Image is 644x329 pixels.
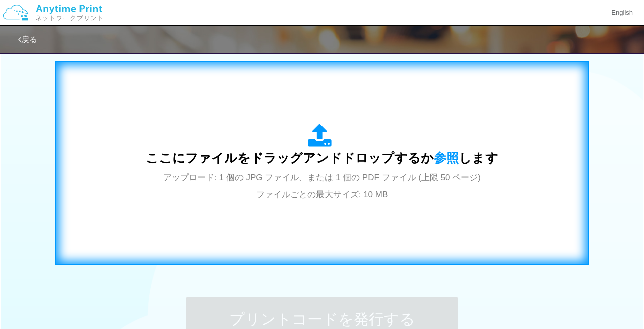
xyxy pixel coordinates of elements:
a: 戻る [18,35,37,44]
span: ここにファイルをドラッグアンドドロップするか します [146,151,498,165]
span: アップロード: 1 個の JPG ファイル、または 1 個の PDF ファイル (上限 50 ページ) ファイルごとの最大サイズ: 10 MB [163,173,481,199]
span: 参照 [434,151,459,165]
